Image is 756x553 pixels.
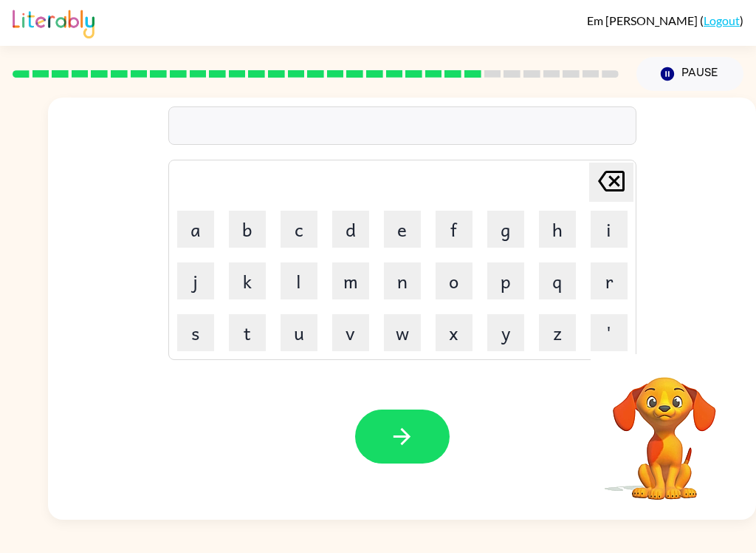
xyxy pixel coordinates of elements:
button: e [384,211,421,248]
button: a [177,211,214,248]
button: z [539,314,576,351]
button: j [177,262,214,299]
button: x [436,314,472,351]
a: Logout [704,13,740,27]
video: Your browser must support playing .mp4 files to use Literably. Please try using another browser. [591,354,738,502]
button: p [487,262,524,299]
span: Em [PERSON_NAME] [587,13,700,27]
button: o [436,262,472,299]
button: m [332,262,369,299]
button: v [332,314,369,351]
button: w [384,314,421,351]
button: Pause [636,57,743,91]
img: Literably [13,6,94,38]
button: u [281,314,317,351]
button: y [487,314,524,351]
button: ' [591,314,628,351]
button: h [539,211,576,248]
button: d [332,211,369,248]
button: i [591,211,628,248]
button: l [281,262,317,299]
button: b [229,211,266,248]
button: t [229,314,266,351]
button: n [384,262,421,299]
button: f [436,211,472,248]
button: r [591,262,628,299]
div: ( ) [587,13,743,27]
button: c [281,211,317,248]
button: q [539,262,576,299]
button: g [487,211,524,248]
button: k [229,262,266,299]
button: s [177,314,214,351]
